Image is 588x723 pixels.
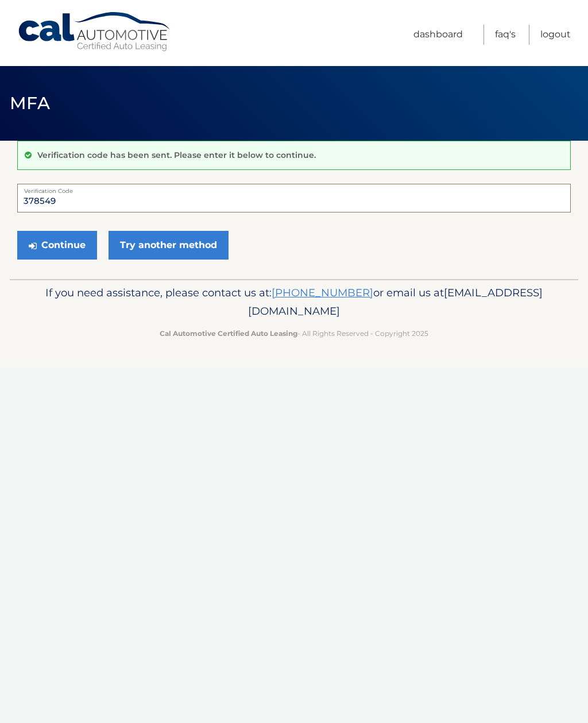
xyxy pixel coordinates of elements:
a: Try another method [109,231,229,260]
p: - All Rights Reserved - Copyright 2025 [27,327,561,339]
a: Cal Automotive [17,11,172,52]
a: FAQ's [495,25,516,45]
strong: Cal Automotive Certified Auto Leasing [160,329,297,338]
span: [EMAIL_ADDRESS][DOMAIN_NAME] [248,286,543,318]
a: [PHONE_NUMBER] [272,286,373,299]
input: Verification Code [17,184,571,212]
p: If you need assistance, please contact us at: or email us at [27,284,561,320]
a: Logout [540,25,571,45]
p: Verification code has been sent. Please enter it below to continue. [37,150,316,160]
a: Dashboard [413,25,463,45]
label: Verification Code [17,184,571,193]
span: MFA [10,92,50,114]
button: Continue [17,231,97,260]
